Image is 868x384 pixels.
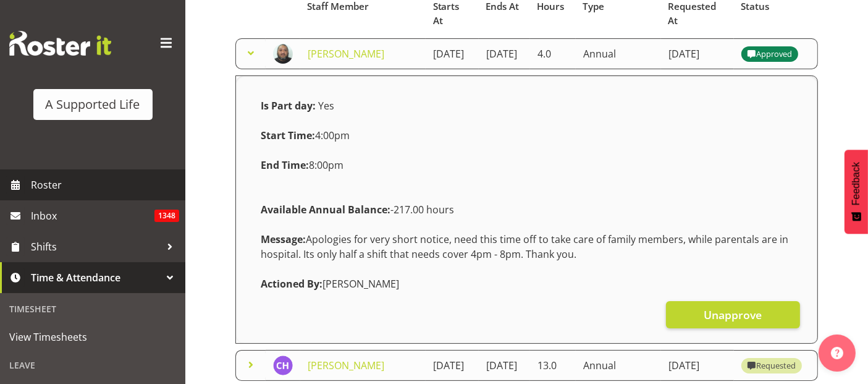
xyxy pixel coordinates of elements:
a: [PERSON_NAME] [308,359,384,372]
td: 13.0 [530,350,576,381]
img: cathleen-hyde-harris5835.jpg [273,356,293,375]
a: View Timesheets [3,322,182,352]
span: Inbox [31,207,154,225]
button: Unapprove [666,301,800,328]
span: Yes [318,99,334,113]
div: Timesheet [3,296,182,322]
td: [DATE] [661,38,734,69]
div: Approved [748,46,792,61]
span: Time & Attendance [31,268,161,287]
span: Unapprove [704,307,762,323]
span: View Timesheets [9,328,176,346]
span: Shifts [31,237,161,256]
td: [DATE] [661,350,734,381]
span: Feedback [851,162,862,205]
a: [PERSON_NAME] [308,47,384,61]
strong: Actioned By: [261,277,322,291]
div: A Supported Life [46,95,140,114]
td: [DATE] [426,38,479,69]
td: Annual [576,350,662,381]
div: -217.00 hours [253,195,800,224]
td: Annual [576,38,662,69]
td: [DATE] [479,350,530,381]
div: Apologies for very short notice, need this time off to take care of family members, while parenta... [253,224,800,269]
td: [DATE] [479,38,530,69]
strong: End Time: [261,158,309,172]
span: 8:00pm [261,158,343,172]
strong: Is Part day: [261,99,316,113]
div: Leave [3,352,182,378]
strong: Available Annual Balance: [261,203,390,216]
img: tim-siakibda5a4cd2f25ec14557f85213672d093.png [273,44,293,64]
span: Roster [31,176,179,194]
div: [PERSON_NAME] [253,269,800,299]
span: 4:00pm [261,129,350,142]
strong: Start Time: [261,129,315,142]
td: 4.0 [530,38,576,69]
img: Rosterit website logo [9,31,111,56]
img: help-xxl-2.png [831,347,843,359]
td: [DATE] [426,350,479,381]
div: Requested [748,358,796,373]
strong: Message: [261,233,306,246]
span: 1348 [154,210,179,222]
button: Feedback - Show survey [845,150,868,234]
